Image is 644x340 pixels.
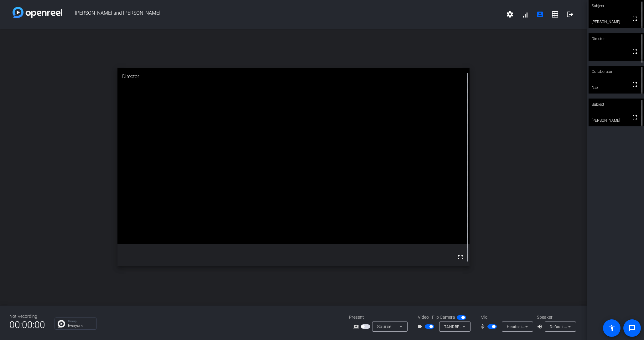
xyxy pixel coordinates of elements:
[62,7,502,22] span: [PERSON_NAME] and [PERSON_NAME]
[551,11,559,18] mat-icon: grid_on
[432,314,455,321] span: Flip Camera
[536,11,544,18] mat-icon: account_box
[68,320,93,323] p: Group
[631,81,639,88] mat-icon: fullscreen
[68,324,93,327] p: Everyone
[507,324,551,329] span: Headset (WF-1000XM5)
[418,314,429,321] span: Video
[589,33,644,45] div: Director
[550,324,618,329] span: Default - Headphones (WF-1000XM5)
[517,7,532,22] button: signal_cellular_alt
[631,114,639,121] mat-icon: fullscreen
[537,314,574,321] div: Speaker
[537,323,544,330] mat-icon: volume_up
[13,7,62,18] img: white-gradient.svg
[474,314,537,321] div: Mic
[377,324,392,329] span: Source
[457,253,464,261] mat-icon: fullscreen
[480,323,487,330] mat-icon: mic_none
[117,68,470,85] div: Director
[631,48,639,55] mat-icon: fullscreen
[353,323,361,330] mat-icon: screen_share_outline
[9,317,45,332] span: 00:00:00
[566,11,574,18] mat-icon: logout
[628,324,636,332] mat-icon: message
[589,66,644,78] div: Collaborator
[9,313,45,320] div: Not Recording
[58,320,65,327] img: Chat Icon
[506,11,514,18] mat-icon: settings
[631,15,639,23] mat-icon: fullscreen
[349,314,412,321] div: Present
[417,323,425,330] mat-icon: videocam_outline
[444,324,499,329] span: TANDBERG Video (1f82:0001)
[589,99,644,110] div: Subject
[608,324,615,332] mat-icon: accessibility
